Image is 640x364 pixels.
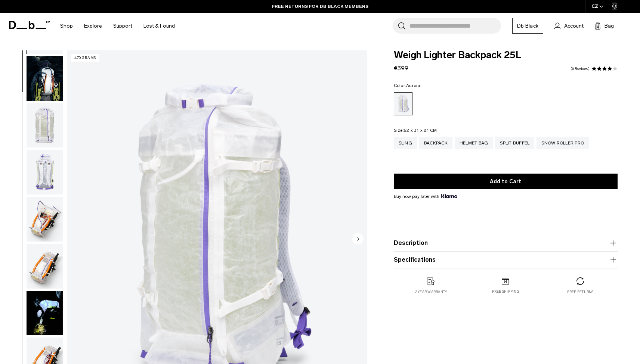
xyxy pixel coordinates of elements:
a: Snow Roller Pro [537,137,589,149]
a: Shop [60,13,73,39]
img: Weigh_Lighter_Backpack_25L_3.png [27,150,63,195]
img: {"height" => 20, "alt" => "Klarna"} [441,194,457,198]
img: Weigh_Lighter_Backpack_25L_Lifestyle_new.png [27,56,63,101]
button: Add to Cart [394,174,618,189]
img: Weigh_Lighter_Backpack_25L_2.png [27,103,63,148]
a: FREE RETURNS FOR DB BLACK MEMBERS [272,3,368,10]
span: €399 [394,65,408,72]
p: 470 grams [71,54,99,62]
button: Weigh_Lighter_Backpack_25L_5.png [26,243,63,289]
button: Weigh Lighter Backpack 25L Aurora [26,290,63,336]
legend: Size: [394,128,437,133]
p: Free returns [567,289,594,295]
a: Explore [84,13,102,39]
button: Weigh_Lighter_Backpack_25L_4.png [26,196,63,242]
button: Weigh_Lighter_Backpack_25L_2.png [26,103,63,148]
span: 52 x 31 x 21 CM [404,128,437,133]
p: 2 year warranty [415,289,447,295]
button: Bag [595,21,614,30]
img: Weigh Lighter Backpack 25L Aurora [27,291,63,336]
button: Weigh_Lighter_Backpack_25L_Lifestyle_new.png [26,56,63,101]
a: Support [113,13,132,39]
a: Sling [394,137,417,149]
span: Account [564,22,584,30]
a: Lost & Found [143,13,175,39]
a: Db Black [512,18,543,34]
legend: Color: [394,83,421,88]
span: Weigh Lighter Backpack 25L [394,50,618,60]
nav: Main Navigation [55,13,180,39]
a: 6 reviews [571,67,590,71]
button: Next slide [352,233,364,246]
img: Weigh_Lighter_Backpack_25L_5.png [27,244,63,289]
a: Aurora [394,92,412,115]
button: Weigh_Lighter_Backpack_25L_3.png [26,149,63,195]
p: Free shipping [492,289,519,294]
button: Description [394,239,618,248]
a: Account [554,21,584,30]
a: Split Duffel [495,137,534,149]
img: Weigh_Lighter_Backpack_25L_4.png [27,197,63,242]
a: Backpack [419,137,452,149]
span: Bag [605,22,614,30]
a: Helmet Bag [455,137,493,149]
span: Buy now pay later with [394,193,457,200]
button: Specifications [394,255,618,264]
span: Aurora [406,83,421,88]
